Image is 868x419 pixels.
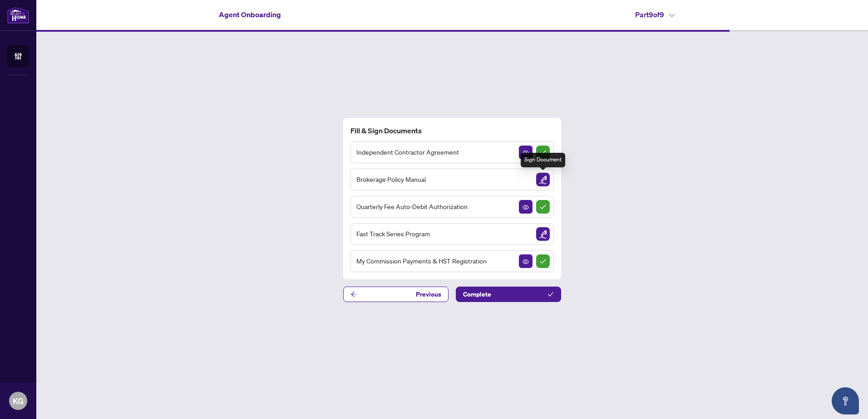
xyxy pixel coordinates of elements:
[356,229,430,239] span: Fast Track Series Program
[523,150,529,156] span: View Document
[356,256,487,266] span: My Commission Payments & HST Registration
[343,287,449,302] button: Previous
[416,287,441,302] span: Previous
[219,9,281,20] h4: Agent Onboarding
[536,200,550,214] img: Sign Completed
[547,291,554,297] span: check
[350,291,357,297] span: arrow-left
[350,125,554,136] h4: Fill & Sign Documents
[832,387,859,414] button: Open asap
[7,7,29,24] img: logo
[356,201,468,212] span: Quarterly Fee Auto-Debit Authorization
[356,174,426,185] span: Brokerage Policy Manual
[523,204,529,210] span: View Document
[536,254,550,268] img: Sign Completed
[13,395,24,407] span: KG
[521,153,565,167] div: Sign Document
[356,147,459,157] span: Independent Contractor Agreement
[463,287,491,302] span: Complete
[523,258,529,265] span: View Document
[635,9,675,20] h4: Part 9 of 9
[536,173,550,186] img: Sign Document
[536,146,550,159] img: Sign Completed
[456,287,561,302] button: Complete
[536,227,550,241] img: Sign Document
